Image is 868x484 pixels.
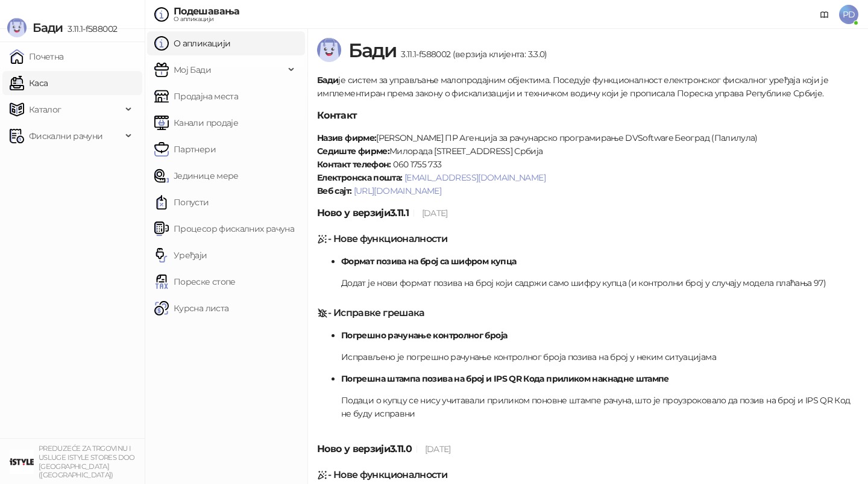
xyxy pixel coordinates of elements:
span: [DATE] [422,208,448,219]
div: Подешавања [174,7,240,16]
img: Logo [7,18,27,37]
a: [URL][DOMAIN_NAME] [354,185,441,196]
p: Додат је нови формат позива на број који садржи само шифру купца (и контролни број у случају моде... [341,276,858,290]
a: Курсна листа [154,296,228,320]
p: Исправљено је погрешно рачунање контролног броја позива на број у неким ситуацијама [341,350,858,364]
p: Подаци о купцу се нису учитавали приликом поновне штампе рачуна, што је проузроковало да позив на... [341,394,858,420]
small: PREDUZEĆE ZA TRGOVINU I USLUGE ISTYLE STORES DOO [GEOGRAPHIC_DATA] ([GEOGRAPHIC_DATA]) [39,444,135,479]
span: Мој Бади [174,58,211,82]
a: Каса [10,71,48,95]
a: Продајна места [154,84,238,108]
span: Фискални рачуни [29,124,102,148]
a: [EMAIL_ADDRESS][DOMAIN_NAME] [404,172,546,183]
strong: Бади [317,75,338,85]
span: PD [839,5,858,24]
strong: Назив фирме: [317,132,376,143]
a: Почетна [10,45,64,69]
a: О апликацији [154,31,230,55]
h5: Ново у верзији 3.11.1 [317,206,858,220]
strong: Погрешно рачунање контролног броја [341,330,507,341]
div: О апликацији [174,16,240,22]
strong: Погрешна штампа позива на број и IPS QR Кода приликом накнадне штампе [341,373,669,384]
strong: Формат позива на број са шифром купца [341,256,516,267]
span: [DATE] [425,444,451,455]
img: 64x64-companyLogo-77b92cf4-9946-4f36-9751-bf7bb5fd2c7d.png [10,450,34,474]
a: Партнери [154,137,216,161]
a: Канали продаје [154,111,238,135]
span: Каталог [29,98,61,122]
h5: Ново у верзији 3.11.0 [317,442,858,456]
a: Пореске стопе [154,270,236,294]
strong: Веб сајт: [317,185,351,196]
strong: Контакт телефон: [317,159,391,170]
h5: Контакт [317,108,858,123]
span: Бади [33,20,63,35]
img: Logo [317,38,341,62]
span: Бади [348,39,396,62]
span: 3.11.1-f588002 (верзија клијента: 3.3.0) [396,49,547,60]
p: је систем за управљање малопродајним објектима. Поседује функционалност електронског фискалног ур... [317,73,858,100]
p: [PERSON_NAME] ПР Агенција за рачунарско програмирање DVSoftware Београд (Палилула) Милорада [STRE... [317,131,858,197]
h5: - Нове функционалности [317,468,858,482]
a: Документација [815,5,834,24]
a: Јединице мере [154,164,239,188]
a: Попусти [154,190,209,214]
strong: Електронска пошта: [317,172,402,183]
a: Уређаји [154,243,207,267]
h5: - Нове функционалности [317,232,858,246]
h5: - Исправке грешака [317,306,858,320]
a: Процесор фискалних рачуна [154,217,294,241]
strong: Седиште фирме: [317,146,389,157]
span: 3.11.1-f588002 [63,23,117,34]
